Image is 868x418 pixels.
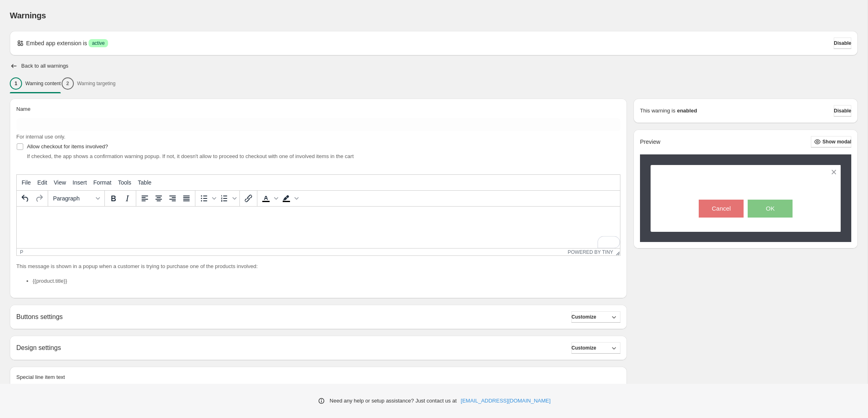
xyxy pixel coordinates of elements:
[571,345,596,351] span: Customize
[120,191,134,205] button: Italic
[834,108,851,114] span: Disable
[677,107,697,115] strong: enabled
[22,179,31,186] span: File
[834,40,851,46] span: Disable
[217,191,238,205] div: Numbered list
[613,249,620,255] div: Resize
[16,262,620,271] p: This message is shown in a popup when a customer is trying to purchase one of the products involved:
[640,139,660,145] h2: Preview
[21,63,69,69] h2: Back to all warnings
[10,75,61,92] button: 1Warning content
[16,134,65,140] span: For internal use only.
[568,249,613,255] a: Powered by Tiny
[25,80,61,87] p: Warning content
[10,11,46,20] span: Warnings
[26,39,87,47] p: Embed app extension is
[152,191,166,205] button: Align center
[73,179,87,186] span: Insert
[17,207,620,248] iframe: Rich Text Area
[138,179,151,186] span: Table
[822,139,851,145] span: Show modal
[33,277,620,285] li: {{product.title}}
[571,311,620,323] button: Customize
[834,37,851,49] button: Disable
[38,179,47,186] span: Edit
[10,77,22,90] div: 1
[32,191,46,205] button: Redo
[27,143,108,150] span: Allow checkout for items involved?
[16,374,65,380] span: Special line item text
[748,200,793,218] button: OK
[461,397,551,405] a: [EMAIL_ADDRESS][DOMAIN_NAME]
[18,191,32,205] button: Undo
[92,40,104,46] span: active
[279,191,300,205] div: Background color
[640,107,675,115] p: This warning is
[834,105,851,117] button: Disable
[20,249,23,255] div: p
[138,191,152,205] button: Align left
[93,179,111,186] span: Format
[16,344,61,352] h2: Design settings
[54,179,66,186] span: View
[106,191,120,205] button: Bold
[16,313,63,321] h2: Buttons settings
[50,191,103,205] button: Formats
[259,191,279,205] div: Text color
[571,342,620,354] button: Customize
[571,314,596,320] span: Customize
[27,153,354,159] span: If checked, the app shows a confirmation warning popup. If not, it doesn't allow to proceed to ch...
[179,191,193,205] button: Justify
[699,200,744,218] button: Cancel
[118,179,131,186] span: Tools
[166,191,179,205] button: Align right
[241,191,255,205] button: Insert/edit link
[53,195,93,202] span: Paragraph
[811,136,851,147] button: Show modal
[197,191,217,205] div: Bullet list
[16,106,31,112] span: Name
